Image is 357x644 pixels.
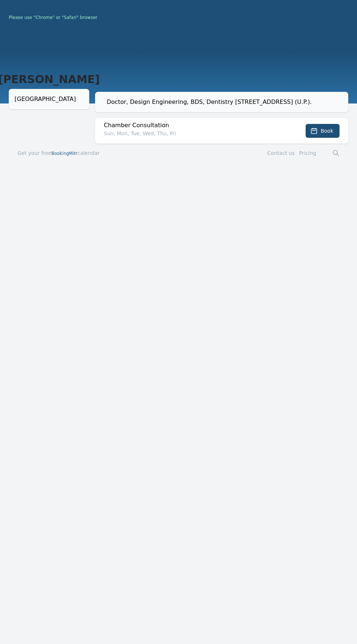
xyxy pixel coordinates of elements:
[104,130,290,137] p: Sun, Mon, Tue, Wed, Thu, Fri
[267,150,295,156] a: Contact us
[107,98,342,106] div: Doctor, Design Engineering, BDS, Dentistry [STREET_ADDRESS] (U.P.).
[9,73,89,86] h1: [PERSON_NAME]
[306,124,340,138] button: Book
[15,95,83,104] div: [GEOGRAPHIC_DATA]
[321,127,333,134] span: Book
[104,121,290,130] h2: Chamber Consultation
[17,149,100,157] a: Get your freeBookingMitrcalendar
[299,150,316,156] a: Pricing
[51,151,78,156] span: BookingMitr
